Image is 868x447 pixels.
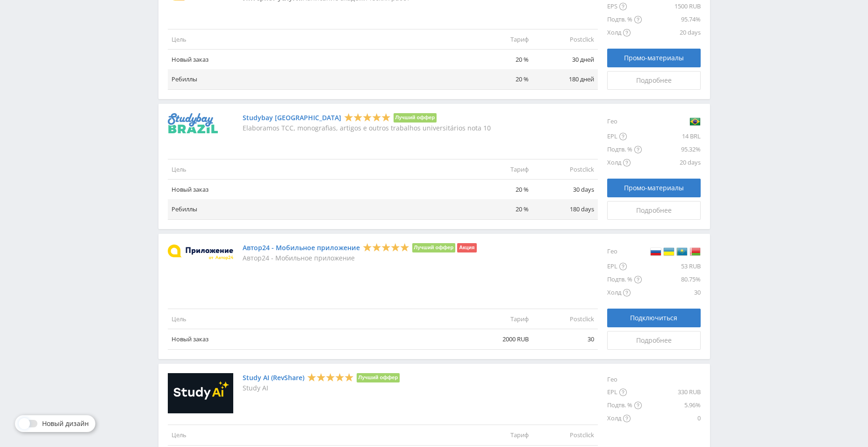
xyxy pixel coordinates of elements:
td: Цель [168,425,467,445]
td: 20 % [467,199,532,219]
div: 95.74% [642,13,701,26]
div: 330 RUB [642,386,701,399]
td: Ребиллы [168,199,467,219]
span: Подключиться [630,314,677,322]
td: Новый заказ [168,329,467,349]
p: Study AI [243,384,400,392]
div: EPL [607,386,642,399]
td: Тариф [467,29,532,50]
span: Промо-материалы [624,184,684,192]
a: Промо-материалы [607,179,701,197]
div: Холд [607,26,642,39]
div: Холд [607,286,642,299]
td: 20 % [467,69,532,89]
li: Акция [457,243,476,252]
span: Подробнее [636,77,672,84]
div: 5.96% [642,399,701,412]
div: Гео [607,373,642,386]
a: Промо-материалы [607,49,701,67]
td: Ребиллы [168,69,467,89]
a: Studybay [GEOGRAPHIC_DATA] [243,114,341,122]
span: Подробнее [636,207,672,214]
div: 80.75% [642,273,701,286]
td: Postclick [532,309,598,329]
img: Автор24 - Мобильное приложение [168,245,233,260]
li: Лучший оффер [394,113,437,123]
td: Тариф [467,159,532,180]
div: 14 BRL [642,130,701,143]
div: Гео [607,113,642,130]
a: Study AI (RevShare) [243,374,304,382]
div: 5 Stars [307,372,354,382]
div: 30 [642,286,701,299]
div: Подтв. % [607,399,642,412]
div: Холд [607,156,642,169]
td: Тариф [467,425,532,445]
a: Подробнее [607,71,701,90]
div: Гео [607,243,642,260]
p: Elaboramos TCC, monografias, artigos e outros trabalhos universitários nota 10 [243,124,491,132]
div: EPL [607,260,642,273]
span: Промо-материалы [624,54,684,62]
td: Цель [168,309,467,329]
button: Подключиться [607,309,701,327]
img: Studybay Brazil [168,113,218,133]
td: Postclick [532,159,598,180]
td: Postclick [532,425,598,445]
td: Тариф [467,309,532,329]
div: 5 Stars [363,242,409,252]
td: 180 days [532,199,598,219]
td: 30 days [532,180,598,200]
div: 20 days [642,26,701,39]
td: 20 % [467,50,532,70]
span: Новый дизайн [42,420,89,427]
div: 53 RUB [642,260,701,273]
td: 20 % [467,180,532,200]
div: Подтв. % [607,273,642,286]
span: Подробнее [636,337,672,344]
div: Подтв. % [607,143,642,156]
div: 95.32% [642,143,701,156]
td: 2000 RUB [467,329,532,349]
td: 30 [532,329,598,349]
a: Подробнее [607,201,701,220]
li: Лучший оффер [412,243,456,252]
td: Цель [168,159,467,180]
a: Автор24 - Мобильное приложение [243,244,360,252]
div: Подтв. % [607,13,642,26]
div: 5 Stars [344,112,391,122]
div: 20 days [642,156,701,169]
img: Study AI (RevShare) [168,373,233,414]
td: Новый заказ [168,50,467,70]
div: EPL [607,130,642,143]
td: 180 дней [532,69,598,89]
td: Новый заказ [168,180,467,200]
td: 30 дней [532,50,598,70]
a: Подробнее [607,331,701,350]
li: Лучший оффер [357,373,400,382]
p: Автор24 - Мобильное приложение [243,254,477,262]
td: Цель [168,29,467,50]
td: Postclick [532,29,598,50]
div: Холд [607,412,642,425]
div: 0 [642,412,701,425]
